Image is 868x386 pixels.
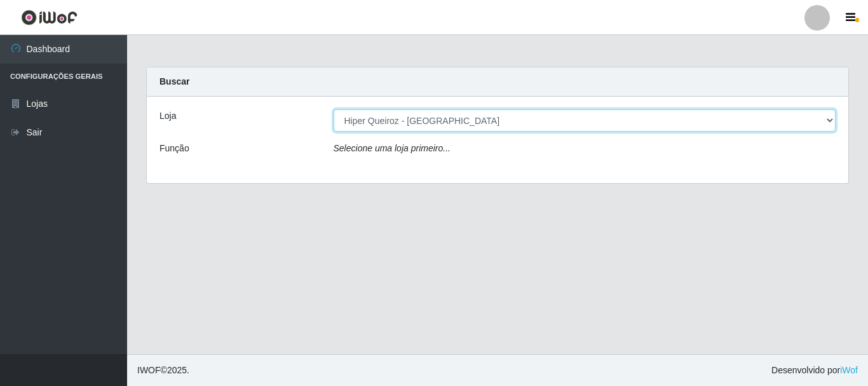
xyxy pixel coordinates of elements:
[771,364,858,377] span: Desenvolvido por
[840,365,858,375] a: iWof
[334,143,451,153] i: Selecione uma loja primeiro...
[159,142,189,155] label: Função
[137,364,189,377] span: © 2025 .
[159,109,176,123] label: Loja
[21,10,78,25] img: CoreUI Logo
[159,76,189,86] strong: Buscar
[137,365,161,375] span: IWOF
